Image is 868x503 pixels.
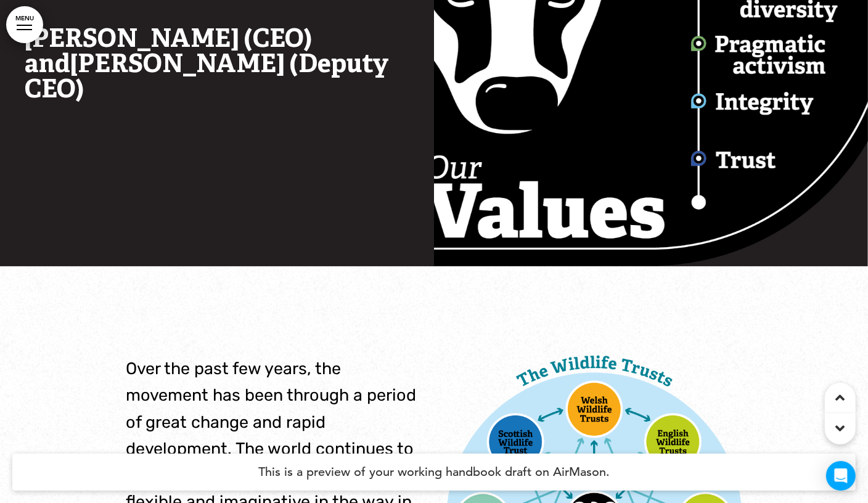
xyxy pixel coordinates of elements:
[25,50,70,81] span: and
[12,454,856,491] h4: This is a preview of your working handbook draft on AirMason.
[826,461,856,491] div: Open Intercom Messenger
[25,50,389,107] span: [PERSON_NAME] (Deputy CEO)
[25,25,312,56] span: [PERSON_NAME] (CEO)
[6,6,43,43] a: MENU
